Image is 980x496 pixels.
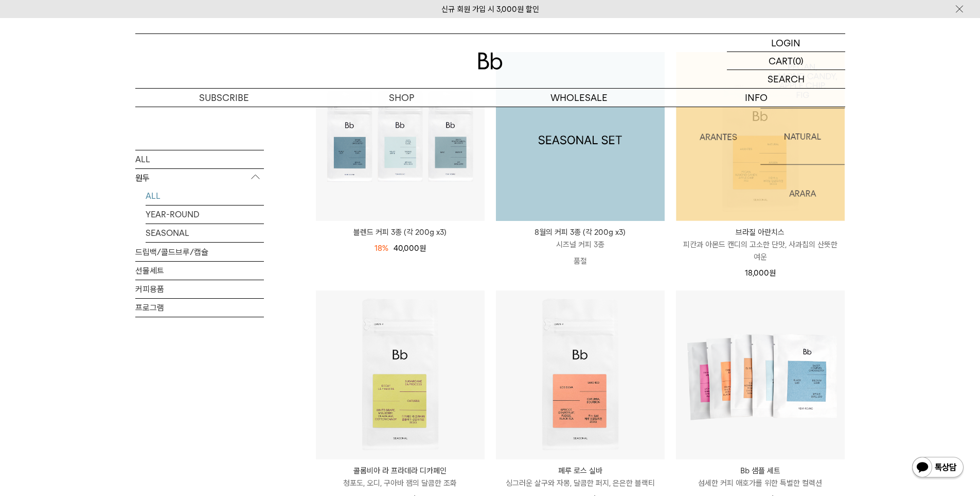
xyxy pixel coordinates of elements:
p: WHOLESALE [490,89,668,107]
a: 선물세트 [135,261,264,279]
a: SUBSCRIBE [135,89,313,107]
img: 1000000743_add2_021.png [496,52,665,221]
a: CART (0) [727,52,845,70]
img: 콜롬비아 라 프라데라 디카페인 [316,290,485,459]
img: Bb 샘플 세트 [676,290,845,459]
a: YEAR-ROUND [146,205,264,223]
p: 페루 로스 실바 [496,465,665,477]
p: 원두 [135,168,264,187]
p: 피칸과 아몬드 캔디의 고소한 단맛, 사과칩의 산뜻한 여운 [676,238,845,263]
p: 8월의 커피 3종 (각 200g x3) [496,226,665,238]
img: 블렌드 커피 3종 (각 200g x3) [316,52,485,221]
a: 8월의 커피 3종 (각 200g x3) 시즈널 커피 3종 [496,226,665,251]
a: 블렌드 커피 3종 (각 200g x3) [316,226,485,238]
p: INFO [668,89,845,107]
a: SEASONAL [146,224,264,242]
p: 섬세한 커피 애호가를 위한 특별한 컬렉션 [676,477,845,489]
div: 18% [375,242,388,254]
a: 브라질 아란치스 [676,52,845,221]
a: ALL [146,186,264,204]
p: CART [769,52,793,70]
p: 시즈널 커피 3종 [496,238,665,251]
a: 콜롬비아 라 프라데라 디카페인 청포도, 오디, 구아바 잼의 달콤한 조화 [316,465,485,489]
p: Bb 샘플 세트 [676,465,845,477]
p: 청포도, 오디, 구아바 잼의 달콤한 조화 [316,477,485,489]
img: 로고 [478,53,503,70]
p: (0) [793,52,804,70]
a: LOGIN [727,34,845,52]
span: 18,000 [745,268,776,278]
img: 카카오톡 채널 1:1 채팅 버튼 [911,456,965,481]
a: 프로그램 [135,298,264,316]
p: LOGIN [771,34,800,52]
p: 브라질 아란치스 [676,226,845,238]
a: 신규 회원 가입 시 3,000원 할인 [441,5,539,14]
a: Bb 샘플 세트 섬세한 커피 애호가를 위한 특별한 컬렉션 [676,465,845,489]
span: 원 [419,244,426,253]
p: SEARCH [768,70,805,88]
a: 브라질 아란치스 피칸과 아몬드 캔디의 고소한 단맛, 사과칩의 산뜻한 여운 [676,226,845,263]
img: 1000000483_add2_079.jpg [676,52,845,221]
p: 품절 [496,251,665,271]
img: 페루 로스 실바 [496,290,665,459]
a: 커피용품 [135,280,264,298]
a: SHOP [313,89,490,107]
p: 콜롬비아 라 프라데라 디카페인 [316,465,485,477]
p: 싱그러운 살구와 자몽, 달콤한 퍼지, 은은한 블랙티 [496,477,665,489]
span: 40,000 [394,244,426,253]
a: 8월의 커피 3종 (각 200g x3) [496,52,665,221]
a: 페루 로스 실바 싱그러운 살구와 자몽, 달콤한 퍼지, 은은한 블랙티 [496,465,665,489]
a: ALL [135,150,264,168]
a: 드립백/콜드브루/캡슐 [135,243,264,261]
span: 원 [769,268,776,278]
